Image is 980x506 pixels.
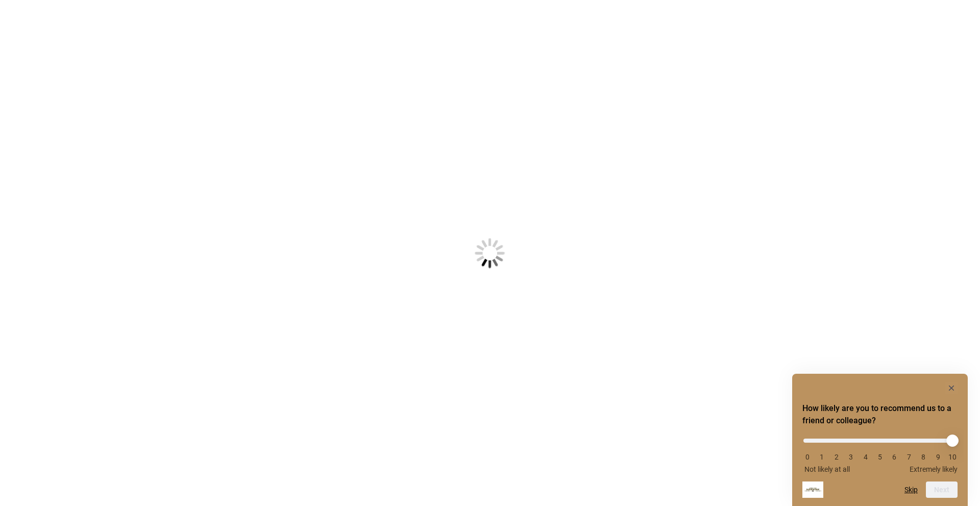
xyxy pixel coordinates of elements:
li: 5 [875,453,885,461]
li: 2 [831,453,842,461]
div: How likely are you to recommend us to a friend or colleague? Select an option from 0 to 10, with ... [802,431,958,473]
li: 3 [846,453,856,461]
li: 4 [861,453,871,461]
button: Hide survey [945,382,958,394]
li: 6 [889,453,899,461]
li: 7 [904,453,914,461]
span: Not likely at all [804,465,850,473]
div: How likely are you to recommend us to a friend or colleague? Select an option from 0 to 10, with ... [802,382,958,498]
li: 10 [947,453,958,461]
img: Loading [425,188,555,319]
button: Skip [904,486,918,494]
li: 0 [802,453,813,461]
li: 9 [933,453,943,461]
li: 8 [918,453,928,461]
li: 1 [817,453,827,461]
button: Next question [926,481,958,498]
span: Extremely likely [910,465,958,473]
h2: How likely are you to recommend us to a friend or colleague? Select an option from 0 to 10, with ... [802,402,958,427]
